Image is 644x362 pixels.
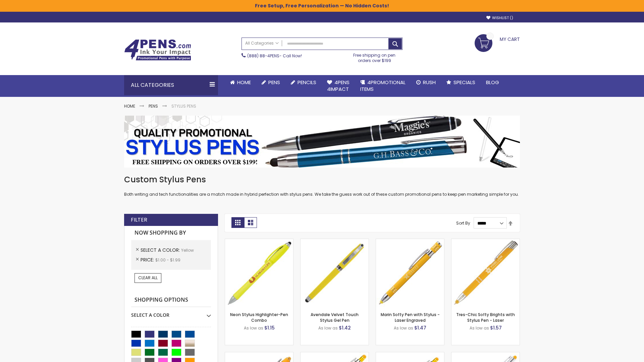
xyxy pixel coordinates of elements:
[451,239,520,307] img: Tres-Chic Softy Brights with Stylus Pen - Laser-Yellow
[230,312,288,323] a: Neon Stylus Highlighter-Pen Combo
[451,352,520,358] a: Tres-Chic Softy with Stylus Top Pen - ColorJet-Yellow
[124,75,218,95] div: All Categories
[318,325,338,331] span: As low as
[298,79,316,86] span: Pencils
[441,75,481,90] a: Specials
[322,75,355,97] a: 4Pens4impact
[244,325,263,331] span: As low as
[456,312,515,323] a: Tres-Chic Softy Brights with Stylus Pen - Laser
[135,273,161,283] a: Clear All
[481,75,504,90] a: Blog
[381,312,440,323] a: Marin Softy Pen with Stylus - Laser Engraved
[301,239,369,244] a: Avendale Velvet Touch Stylus Gel Pen-Yellow
[225,239,293,307] img: Neon Stylus Highlighter-Pen Combo-Yellow
[124,39,191,61] img: 4Pens Custom Pens and Promotional Products
[327,79,350,93] span: 4Pens 4impact
[247,53,302,59] span: - Call Now!
[453,79,475,86] span: Specials
[486,79,499,86] span: Blog
[451,239,520,244] a: Tres-Chic Softy Brights with Stylus Pen - Laser-Yellow
[131,216,147,224] strong: Filter
[245,41,279,46] span: All Categories
[486,15,513,20] a: Wishlist
[376,239,444,307] img: Marin Softy Pen with Stylus - Laser Engraved-Yellow
[301,352,369,358] a: Phoenix Softy Brights with Stylus Pen - Laser-Yellow
[268,79,280,86] span: Pens
[311,312,359,323] a: Avendale Velvet Touch Stylus Gel Pen
[131,307,211,318] div: Select A Color
[141,256,155,263] span: Price
[225,239,293,244] a: Neon Stylus Highlighter-Pen Combo-Yellow
[376,239,444,244] a: Marin Softy Pen with Stylus - Laser Engraved-Yellow
[346,50,403,63] div: Free shipping on pen orders over $199
[247,53,279,59] a: (888) 88-4PENS
[225,352,293,358] a: Ellipse Softy Brights with Stylus Pen - Laser-Yellow
[149,103,158,109] a: Pens
[285,75,322,90] a: Pencils
[124,116,520,168] img: Stylus Pens
[456,220,470,226] label: Sort By
[155,257,180,263] span: $1.00 - $1.99
[141,247,181,253] span: Select A Color
[423,79,436,86] span: Rush
[131,293,211,307] strong: Shopping Options
[124,103,135,109] a: Home
[355,75,411,97] a: 4PROMOTIONALITEMS
[360,79,406,93] span: 4PROMOTIONAL ITEMS
[301,239,369,307] img: Avendale Velvet Touch Stylus Gel Pen-Yellow
[171,103,196,109] strong: Stylus Pens
[376,352,444,358] a: Phoenix Softy Brights Gel with Stylus Pen - Laser-Yellow
[414,324,426,331] span: $1.47
[394,325,413,331] span: As low as
[339,324,351,331] span: $1.42
[490,324,502,331] span: $1.57
[131,226,211,240] strong: Now Shopping by
[264,324,275,331] span: $1.15
[138,275,158,281] span: Clear All
[470,325,489,331] span: As low as
[411,75,441,90] a: Rush
[231,217,244,228] strong: Grid
[124,174,520,197] div: Both writing and tech functionalities are a match made in hybrid perfection with stylus pens. We ...
[225,75,256,90] a: Home
[181,247,194,253] span: Yellow
[237,79,251,86] span: Home
[242,38,282,49] a: All Categories
[124,174,520,185] h1: Custom Stylus Pens
[256,75,285,90] a: Pens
